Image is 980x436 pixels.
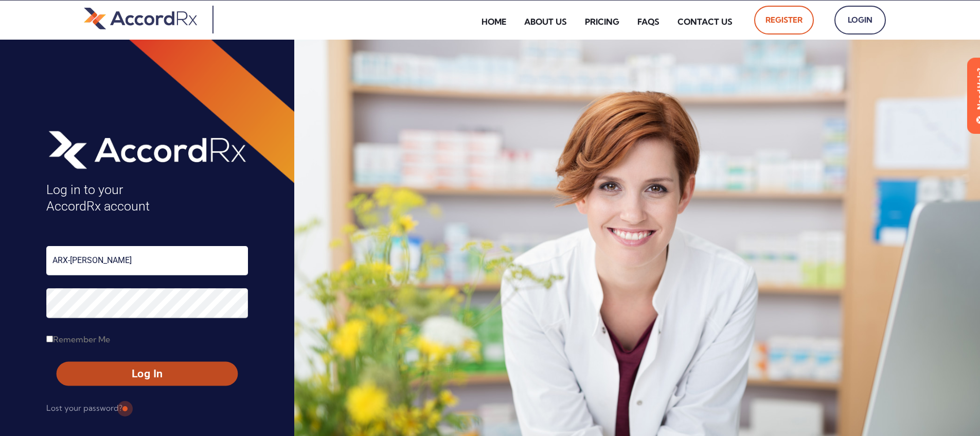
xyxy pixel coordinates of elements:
img: default-logo [84,6,197,31]
a: About Us [516,10,575,33]
a: Lost your password? [46,400,122,416]
a: Contact Us [670,10,740,33]
a: FAQs [630,10,667,33]
img: AccordRx_logo_header_white [46,127,248,171]
a: Register [754,6,814,34]
span: Register [765,12,803,28]
a: Home [474,10,514,33]
button: Log In [57,362,238,386]
span: Login [846,12,875,28]
input: Remember Me [46,336,53,342]
span: Log In [66,367,228,381]
a: Pricing [577,10,627,33]
a: Login [834,6,886,34]
label: Remember Me [46,331,110,347]
input: Username or Email Address [46,246,248,275]
h4: Log in to your AccordRx account [46,182,248,215]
